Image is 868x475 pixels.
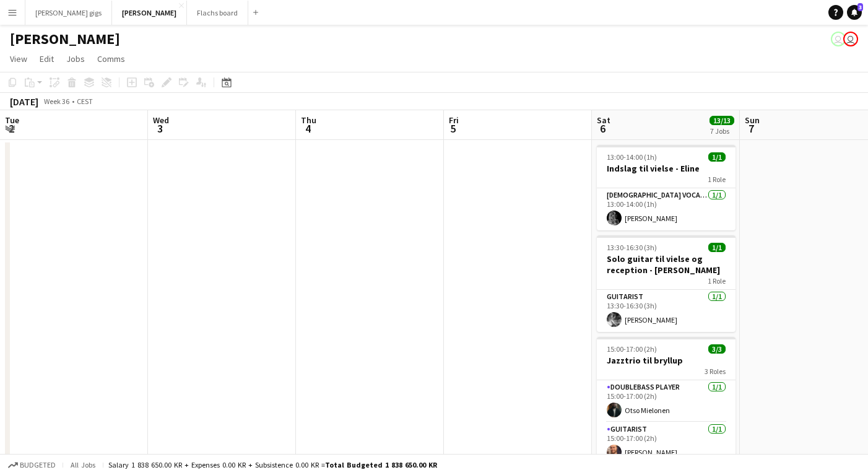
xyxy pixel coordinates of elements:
span: Wed [153,115,169,126]
app-job-card: 13:30-16:30 (3h)1/1Solo guitar til vielse og reception - [PERSON_NAME]1 RoleGuitarist1/113:30-16:... [597,235,736,332]
button: [PERSON_NAME] gigs [25,1,112,25]
span: 3/3 [708,344,726,354]
span: 1 Role [708,175,726,184]
span: 4 [299,121,316,136]
h1: [PERSON_NAME] [10,30,120,48]
a: View [5,51,32,67]
div: 7 Jobs [710,126,734,136]
span: All jobs [68,460,98,469]
span: 7 [743,121,760,136]
div: [DATE] [10,95,38,108]
span: 2 [3,121,19,136]
span: 3 Roles [705,367,726,376]
span: 15:00-17:00 (2h) [607,344,657,354]
div: Salary 1 838 650.00 KR + Expenses 0.00 KR + Subsistence 0.00 KR = [108,460,437,469]
span: Total Budgeted 1 838 650.00 KR [325,460,437,469]
h3: Jazztrio til bryllup [597,355,736,366]
span: 13:30-16:30 (3h) [607,243,657,252]
div: CEST [77,97,93,106]
span: 1/1 [708,152,726,162]
span: Fri [449,115,459,126]
span: View [10,53,27,64]
button: Flachs board [187,1,248,25]
span: Edit [40,53,54,64]
app-user-avatar: Asger Søgaard Hajslund [831,32,846,46]
button: [PERSON_NAME] [112,1,187,25]
span: 1/1 [708,243,726,252]
app-card-role: Guitarist1/113:30-16:30 (3h)[PERSON_NAME] [597,290,736,332]
span: 13:00-14:00 (1h) [607,152,657,162]
a: Comms [92,51,130,67]
span: Week 36 [41,97,72,106]
span: 1 Role [708,276,726,285]
a: 3 [847,5,862,20]
app-job-card: 13:00-14:00 (1h)1/1Indslag til vielse - Eline1 Role[DEMOGRAPHIC_DATA] Vocal + Piano1/113:00-14:00... [597,145,736,230]
span: 13/13 [710,116,734,125]
span: Thu [301,115,316,126]
a: Jobs [61,51,90,67]
span: Comms [97,53,125,64]
app-card-role: [DEMOGRAPHIC_DATA] Vocal + Piano1/113:00-14:00 (1h)[PERSON_NAME] [597,188,736,230]
app-card-role: Doublebass Player1/115:00-17:00 (2h)Otso Mielonen [597,380,736,422]
span: 6 [595,121,610,136]
span: Budgeted [20,461,56,469]
button: Budgeted [6,458,58,472]
span: 3 [857,3,863,11]
span: Sat [597,115,610,126]
app-user-avatar: Asger Søgaard Hajslund [843,32,858,46]
span: Jobs [66,53,85,64]
app-card-role: Guitarist1/115:00-17:00 (2h)[PERSON_NAME] [597,422,736,464]
h3: Solo guitar til vielse og reception - [PERSON_NAME] [597,253,736,276]
span: Sun [745,115,760,126]
span: Tue [5,115,19,126]
span: 5 [447,121,459,136]
a: Edit [35,51,59,67]
span: 3 [151,121,169,136]
h3: Indslag til vielse - Eline [597,163,736,174]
